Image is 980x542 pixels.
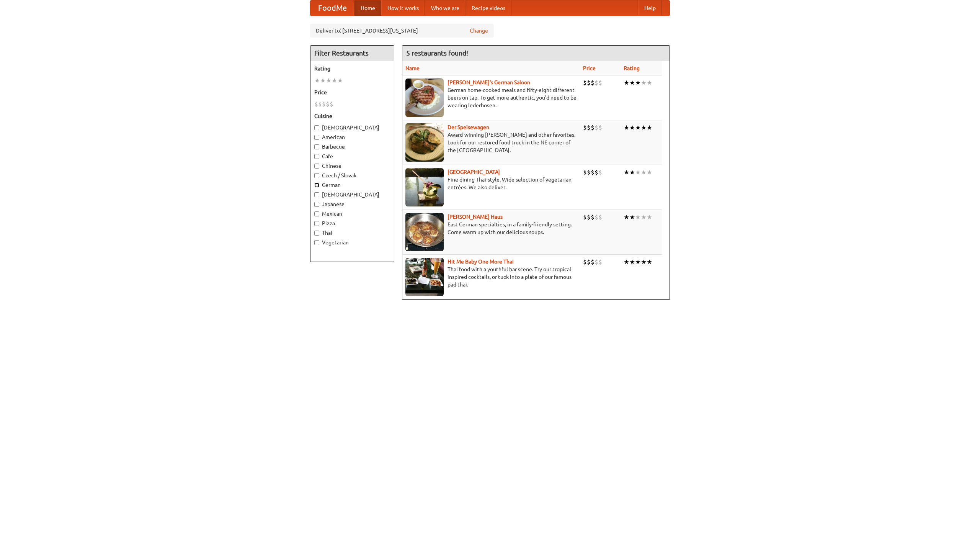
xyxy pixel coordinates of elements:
li: ★ [641,258,647,266]
label: American [314,133,390,141]
label: Vegetarian [314,239,390,246]
input: [DEMOGRAPHIC_DATA] [314,192,319,197]
li: ★ [635,168,641,177]
ng-pluralize: 5 restaurants found! [406,49,468,57]
li: $ [591,258,595,266]
li: ★ [641,213,647,221]
li: $ [598,79,602,87]
li: ★ [629,168,635,177]
a: Hit Me Baby One More Thai [448,259,514,265]
a: Recipe videos [465,0,511,16]
input: Mexican [314,211,319,216]
label: Czech / Slovak [314,172,390,179]
input: Vegetarian [314,240,319,245]
li: $ [595,168,598,177]
li: $ [591,79,595,87]
li: ★ [624,168,629,177]
li: $ [587,258,591,266]
li: ★ [624,258,629,266]
input: Czech / Slovak [314,173,319,178]
input: Thai [314,231,319,236]
img: satay.jpg [405,168,444,206]
p: Fine dining Thai-style. Wide selection of vegetarian entrées. We also deliver. [405,176,577,191]
li: ★ [641,168,647,177]
li: $ [587,79,591,87]
li: $ [598,258,602,266]
input: German [314,183,319,188]
input: [DEMOGRAPHIC_DATA] [314,125,319,130]
li: $ [598,123,602,132]
li: ★ [647,213,652,221]
li: $ [591,168,595,177]
b: [GEOGRAPHIC_DATA] [448,169,500,175]
li: ★ [624,79,629,87]
li: ★ [647,258,652,266]
h5: Cuisine [314,112,390,120]
li: $ [598,168,602,177]
li: $ [322,100,326,108]
h5: Price [314,88,390,96]
label: Barbecue [314,143,390,151]
b: [PERSON_NAME] Haus [448,214,503,220]
li: ★ [641,123,647,132]
li: $ [595,258,598,266]
img: kohlhaus.jpg [405,213,444,251]
li: $ [326,100,330,108]
label: Pizza [314,219,390,227]
input: Pizza [314,221,319,226]
a: [PERSON_NAME]'s German Saloon [448,79,530,85]
li: ★ [624,213,629,221]
li: ★ [629,123,635,132]
a: Price [583,65,596,71]
input: Chinese [314,164,319,169]
li: ★ [647,79,652,87]
li: $ [583,258,587,266]
li: ★ [629,79,635,87]
li: ★ [332,76,337,85]
p: Award-winning [PERSON_NAME] and other favorites. Look for our restored food truck in the NE corne... [405,131,577,154]
label: Chinese [314,162,390,170]
li: $ [314,100,318,108]
img: speisewagen.jpg [405,123,444,162]
label: Cafe [314,152,390,160]
label: German [314,181,390,189]
li: $ [318,100,322,108]
a: FoodMe [310,0,354,16]
li: $ [330,100,333,108]
li: $ [587,123,591,132]
li: ★ [635,79,641,87]
li: ★ [635,213,641,221]
a: How it works [381,0,425,16]
label: Mexican [314,210,390,218]
li: $ [595,123,598,132]
a: Who we are [425,0,465,16]
li: $ [591,123,595,132]
input: Japanese [314,202,319,207]
li: $ [587,213,591,221]
input: Cafe [314,154,319,159]
p: East German specialties, in a family-friendly setting. Come warm up with our delicious soups. [405,221,577,236]
li: ★ [326,76,332,85]
li: ★ [629,258,635,266]
div: Deliver to: [STREET_ADDRESS][US_STATE] [310,24,494,38]
li: $ [595,213,598,221]
h5: Rating [314,65,390,72]
a: Name [405,65,420,71]
li: $ [583,123,587,132]
li: ★ [624,123,629,132]
label: [DEMOGRAPHIC_DATA] [314,191,390,198]
li: $ [591,213,595,221]
label: Japanese [314,200,390,208]
li: $ [587,168,591,177]
li: ★ [635,123,641,132]
input: American [314,135,319,140]
img: esthers.jpg [405,79,444,117]
a: Rating [624,65,640,71]
li: $ [595,79,598,87]
h4: Filter Restaurants [310,46,394,61]
a: Der Speisewagen [448,124,489,130]
a: Home [354,0,381,16]
li: ★ [641,79,647,87]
